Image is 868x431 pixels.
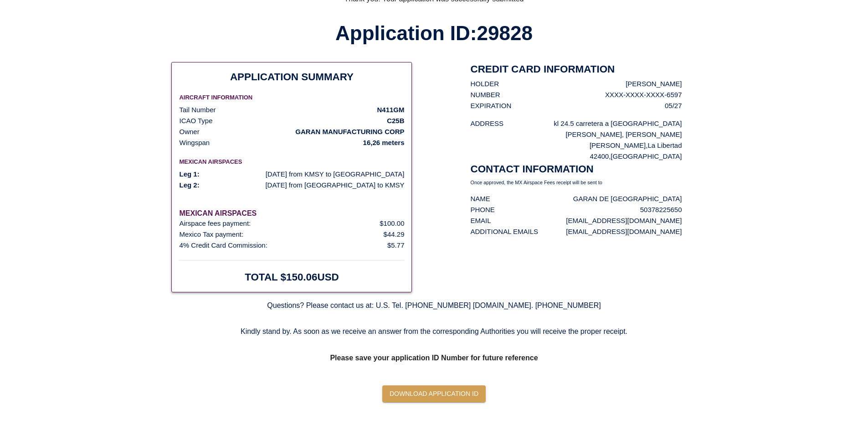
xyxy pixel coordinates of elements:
p: [DATE] from [GEOGRAPHIC_DATA] to KMSY [179,180,404,191]
h6: MEXICAN AIRSPACES [179,157,404,166]
p: [EMAIL_ADDRESS][DOMAIN_NAME] [566,215,682,226]
p: [EMAIL_ADDRESS][DOMAIN_NAME] [566,226,682,237]
h2: TOTAL $ 150.06 USD [245,270,339,284]
strong: Please save your application ID Number for future reference [330,354,538,362]
p: Airspace fees payment: [179,218,251,229]
p: ICAO Type [179,115,212,126]
p: $ 100.00 [380,218,404,229]
p: EXPIRATION [470,100,511,111]
p: Tail Number [179,104,216,115]
p: Mexico Tax payment: [179,229,243,240]
p: Owner [179,126,199,137]
p: XXXX-XXXX-XXXX-6597 [605,89,682,100]
p: HOLDER [470,78,511,89]
h1: Application ID: 29828 [335,19,533,47]
p: Once approved, the MX Airspace Fees receipt will be sent to [470,179,682,187]
span: Leg 1: [179,169,199,180]
p: Questions? Please contact us at: U.S. Tel. [PHONE_NUMBER] [DOMAIN_NAME]. [PHONE_NUMBER] [260,292,608,319]
p: ADDITIONAL EMAILS [470,226,538,237]
h6: AIRCRAFT INFORMATION [179,93,404,102]
h2: APPLICATION SUMMARY [230,70,354,84]
p: Wingspan [179,137,210,148]
p: C25B [387,115,404,126]
p: [PERSON_NAME] , La Libertad [503,140,682,151]
p: N411GM [377,104,404,115]
p: NAME [470,193,538,204]
p: ADDRESS [470,118,503,129]
h2: CONTACT INFORMATION [470,162,682,176]
p: [PERSON_NAME] [605,78,682,89]
p: EMAIL [470,215,538,226]
button: Download Application ID [382,385,486,402]
p: $ 44.29 [384,229,405,240]
p: 05/27 [605,100,682,111]
h6: MEXICAN AIRSPACES [179,209,404,218]
p: 50378225650 [566,204,682,215]
span: Leg 2: [179,180,199,191]
p: 16,26 meters [363,137,405,148]
p: [DATE] from KMSY to [GEOGRAPHIC_DATA] [179,169,404,180]
p: $ 5.77 [387,240,405,251]
p: 42400 , [GEOGRAPHIC_DATA] [503,151,682,162]
h2: CREDIT CARD INFORMATION [470,62,682,76]
p: NUMBER [470,89,511,100]
p: kl 24.5 carretera a [GEOGRAPHIC_DATA][PERSON_NAME], [PERSON_NAME] [503,118,682,140]
p: GARAN DE [GEOGRAPHIC_DATA] [566,193,682,204]
p: PHONE [470,204,538,215]
p: Kindly stand by. As soon as we receive an answer from the corresponding Authorities you will rece... [233,318,635,345]
p: 4% Credit Card Commission: [179,240,267,251]
p: GARAN MANUFACTURING CORP [295,126,404,137]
